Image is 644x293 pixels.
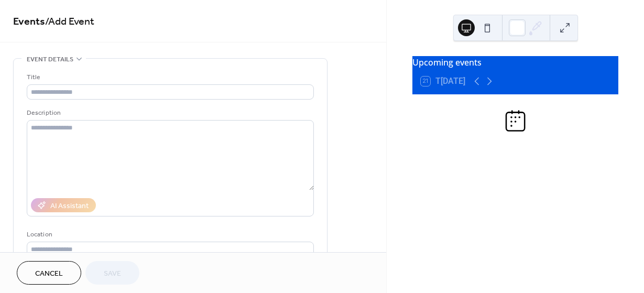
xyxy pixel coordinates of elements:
a: Events [13,12,45,32]
button: Cancel [17,261,81,285]
span: Event details [27,54,73,65]
div: Location [27,229,312,240]
span: / Add Event [45,12,94,32]
div: Upcoming events [412,56,618,69]
div: Title [27,72,312,83]
span: Cancel [35,268,63,279]
div: Description [27,107,312,118]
